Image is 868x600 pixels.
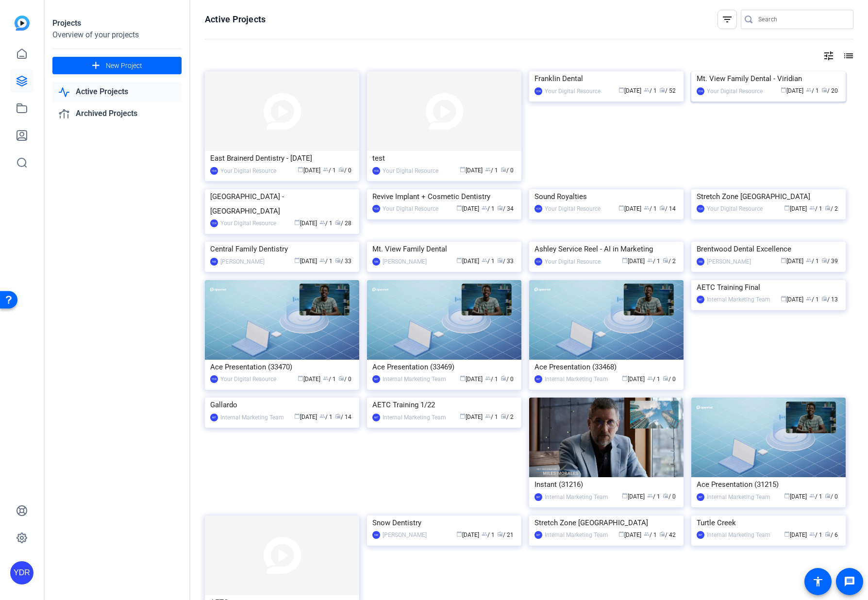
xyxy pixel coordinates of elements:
span: [DATE] [460,376,483,383]
span: [DATE] [622,258,645,265]
span: / 1 [644,87,657,94]
img: blue-gradient.svg [15,16,30,31]
span: [DATE] [622,376,645,383]
span: / 2 [501,414,514,420]
div: IMT [697,296,704,303]
span: calendar_today [781,257,786,263]
span: / 14 [335,414,351,420]
div: Your Digital Resource [383,204,438,214]
span: radio [497,257,503,263]
span: calendar_today [298,375,303,381]
span: [DATE] [294,258,317,265]
div: Revive Implant + Cosmetic Dentistry [372,189,516,204]
div: AETC Training Final [697,280,840,295]
span: group [809,205,815,211]
div: Snow Dentistry [372,516,516,530]
div: IMT [534,375,542,383]
span: group [644,87,650,93]
div: YDR [210,219,218,227]
span: / 0 [501,167,514,174]
div: Gallardo [210,398,354,412]
div: Mt. View Family Dental - Viridian [697,71,840,86]
span: radio [825,493,831,499]
span: group [809,531,815,537]
span: / 1 [482,205,495,212]
div: Your Digital Resource [220,218,276,228]
span: / 1 [647,376,660,383]
span: radio [821,257,827,263]
span: / 20 [821,87,838,94]
div: Your Digital Resource [707,86,763,96]
div: Mt. View Family Dental [372,242,516,256]
span: radio [335,413,341,419]
div: YDR [534,87,542,95]
span: / 39 [821,258,838,265]
span: calendar_today [784,531,790,537]
div: Ace Presentation (33469) [372,360,516,374]
span: radio [501,375,506,381]
div: East Brainerd Dentistry - [DATE] [210,151,354,166]
span: calendar_today [618,531,624,537]
div: Your Digital Resource [220,374,276,384]
span: / 1 [806,87,819,94]
div: Ashley Service Reel - AI in Marketing [534,242,678,256]
span: / 1 [319,258,333,265]
span: [DATE] [456,258,479,265]
span: group [482,205,487,211]
div: Ace Presentation (33468) [534,360,678,374]
span: radio [825,205,831,211]
span: calendar_today [781,87,786,93]
span: radio [663,493,668,499]
span: group [323,167,329,172]
span: radio [497,531,503,537]
div: [PERSON_NAME] [707,257,751,267]
span: group [644,531,650,537]
div: YDR [372,167,380,175]
span: radio [659,531,665,537]
span: / 1 [323,167,336,174]
span: / 28 [335,220,351,227]
div: [PERSON_NAME] [220,257,265,267]
span: group [647,257,653,263]
button: New Project [52,57,182,74]
span: / 1 [485,414,498,420]
span: calendar_today [294,413,300,419]
div: Sound Royalties [534,189,678,204]
span: calendar_today [618,87,624,93]
span: calendar_today [622,375,628,381]
span: / 1 [319,414,333,420]
div: IMT [534,493,542,501]
span: / 0 [338,167,351,174]
span: [DATE] [460,167,483,174]
span: / 1 [806,296,819,303]
span: group [485,167,491,172]
div: Instant (31216) [534,477,678,492]
span: group [319,257,325,263]
div: YDR [534,205,542,213]
a: Active Projects [52,82,182,102]
span: radio [821,87,827,93]
span: group [482,531,487,537]
div: IMT [372,414,380,421]
span: [DATE] [618,205,641,212]
div: [PERSON_NAME] [383,257,427,267]
span: [DATE] [784,532,807,538]
input: Search [758,14,846,25]
span: / 1 [647,258,660,265]
div: Your Digital Resource [545,86,601,96]
div: test [372,151,516,166]
div: Stretch Zone [GEOGRAPHIC_DATA] [534,516,678,530]
span: radio [338,167,344,172]
div: YDR [210,375,218,383]
div: Internal Marketing Team [383,413,446,422]
span: [DATE] [298,167,320,174]
span: / 13 [821,296,838,303]
span: / 33 [335,258,351,265]
span: radio [659,205,665,211]
span: radio [338,375,344,381]
span: calendar_today [460,375,466,381]
span: / 1 [644,205,657,212]
div: Overview of your projects [52,29,182,41]
div: Internal Marketing Team [707,295,770,304]
span: group [319,413,325,419]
